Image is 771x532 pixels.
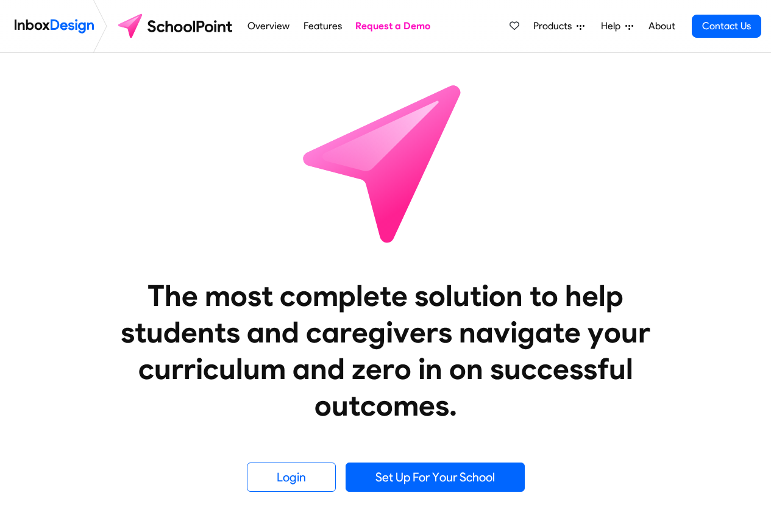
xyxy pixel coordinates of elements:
[112,12,241,41] img: schoolpoint logo
[346,463,525,492] a: Set Up For Your School
[276,53,496,272] img: icon_schoolpoint.svg
[528,14,589,38] a: Products
[244,14,293,38] a: Overview
[247,463,336,492] a: Login
[352,14,434,38] a: Request a Demo
[596,14,638,38] a: Help
[300,14,345,38] a: Features
[692,15,761,38] a: Contact Us
[533,19,577,34] span: Products
[601,19,625,34] span: Help
[645,14,678,38] a: About
[96,277,675,424] heading: The most complete solution to help students and caregivers navigate your curriculum and zero in o...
